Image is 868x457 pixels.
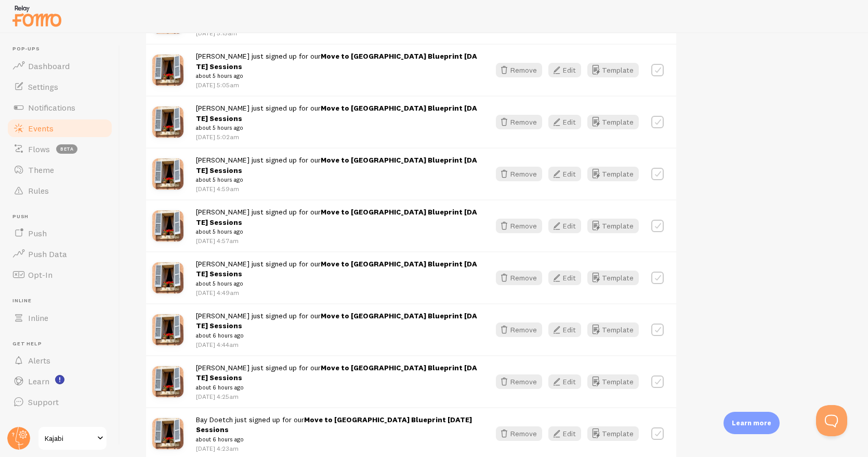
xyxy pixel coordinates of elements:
button: Template [587,374,639,389]
span: [PERSON_NAME] just signed up for our [196,51,477,80]
a: Theme [6,159,113,180]
p: [DATE] 5:05am [196,80,477,89]
img: mDPouAGLSv2ah5yhz9Rf [152,210,183,241]
span: [PERSON_NAME] just signed up for our [196,311,477,340]
span: Alerts [28,355,50,366]
span: Support [28,397,59,407]
img: mDPouAGLSv2ah5yhz9Rf [152,55,183,86]
button: Edit [548,167,581,181]
span: Learn [28,376,49,386]
p: [DATE] 4:59am [196,184,477,193]
img: mDPouAGLSv2ah5yhz9Rf [152,262,183,293]
a: Edit [548,115,587,129]
a: Template [587,63,639,77]
span: [PERSON_NAME] just signed up for our [196,259,477,288]
span: Pop-ups [12,46,113,52]
span: Kajabi [45,432,94,445]
button: Template [587,271,639,285]
button: Remove [496,426,542,441]
button: Edit [548,426,581,441]
span: Get Help [12,341,113,347]
button: Edit [548,115,581,129]
span: Rules [28,185,49,196]
p: Learn more [732,418,771,428]
span: Push [12,213,113,220]
span: [PERSON_NAME] just signed up for our [196,207,477,236]
p: [DATE] 4:57am [196,236,477,245]
button: Remove [496,219,542,233]
button: Template [587,322,639,337]
button: Remove [496,63,542,77]
img: fomo-relay-logo-orange.svg [11,3,63,29]
a: Template [587,426,639,441]
span: Events [28,123,54,133]
a: Flows beta [6,139,113,159]
button: Edit [548,63,581,77]
a: Edit [548,374,587,389]
small: about 6 hours ago [196,383,477,392]
button: Edit [548,374,581,389]
span: [PERSON_NAME] just signed up for our [196,155,477,184]
a: Events [6,118,113,139]
button: Edit [548,219,581,233]
p: [DATE] 4:25am [196,392,477,401]
button: Remove [496,115,542,129]
small: about 5 hours ago [196,123,477,132]
span: Notifications [28,102,75,113]
a: Edit [548,426,587,441]
img: mDPouAGLSv2ah5yhz9Rf [152,106,183,138]
button: Remove [496,374,542,389]
span: Dashboard [28,61,70,71]
span: Inline [28,313,48,323]
small: about 5 hours ago [196,71,477,80]
button: Edit [548,322,581,337]
strong: Move to [GEOGRAPHIC_DATA] Blueprint [DATE] Sessions [196,259,477,278]
button: Remove [496,167,542,181]
iframe: Help Scout Beacon - Open [816,405,847,436]
div: Learn more [724,412,780,434]
a: Edit [548,167,587,181]
span: Inline [12,298,113,304]
span: [PERSON_NAME] just signed up for our [196,103,477,132]
span: Bay Doetch just signed up for our [196,415,477,444]
a: Dashboard [6,56,113,76]
span: beta [56,144,77,154]
small: about 6 hours ago [196,331,477,340]
a: Learn [6,371,113,392]
svg: <p>Watch New Feature Tutorials!</p> [55,375,64,384]
span: Opt-In [28,270,52,280]
a: Edit [548,219,587,233]
button: Edit [548,271,581,285]
p: [DATE] 4:49am [196,288,477,297]
a: Support [6,392,113,412]
a: Rules [6,180,113,201]
strong: Move to [GEOGRAPHIC_DATA] Blueprint [DATE] Sessions [196,155,477,174]
strong: Move to [GEOGRAPHIC_DATA] Blueprint [DATE] Sessions [196,207,477,226]
strong: Move to [GEOGRAPHIC_DATA] Blueprint [DATE] Sessions [196,363,477,382]
strong: Move to [GEOGRAPHIC_DATA] Blueprint [DATE] Sessions [196,415,472,434]
span: Flows [28,144,50,154]
a: Kajabi [37,426,108,451]
img: mDPouAGLSv2ah5yhz9Rf [152,314,183,345]
small: about 5 hours ago [196,175,477,184]
p: [DATE] 5:02am [196,132,477,141]
button: Remove [496,322,542,337]
strong: Move to [GEOGRAPHIC_DATA] Blueprint [DATE] Sessions [196,51,477,71]
img: mDPouAGLSv2ah5yhz9Rf [152,418,183,449]
p: [DATE] 4:44am [196,340,477,349]
img: mDPouAGLSv2ah5yhz9Rf [152,158,183,190]
small: about 5 hours ago [196,279,477,288]
a: Edit [548,271,587,285]
a: Settings [6,76,113,97]
button: Template [587,219,639,233]
span: Push [28,228,47,238]
a: Notifications [6,97,113,118]
a: Inline [6,307,113,328]
button: Template [587,167,639,181]
img: mDPouAGLSv2ah5yhz9Rf [152,366,183,397]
